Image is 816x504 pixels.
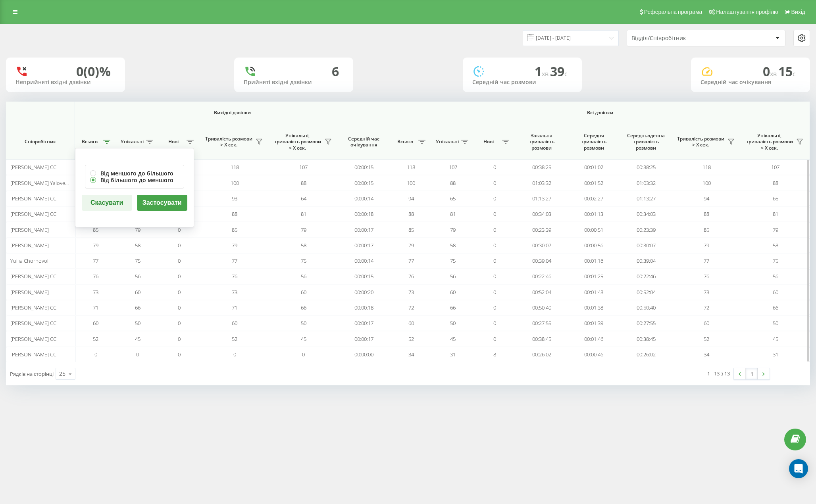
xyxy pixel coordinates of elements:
[704,289,709,296] span: 73
[493,273,496,280] span: 0
[450,242,456,249] span: 58
[178,304,181,311] span: 0
[408,226,414,233] span: 85
[10,210,56,217] span: [PERSON_NAME] CC
[301,226,306,233] span: 79
[770,69,778,78] span: хв
[338,347,391,362] td: 00:00:00
[516,331,568,346] td: 00:38:45
[178,226,181,233] span: 0
[232,195,237,202] span: 93
[90,170,179,177] label: Від меншого до більшого
[10,226,49,233] span: [PERSON_NAME]
[568,222,620,237] td: 00:00:51
[10,351,56,358] span: [PERSON_NAME] СС
[773,319,778,327] span: 50
[338,300,391,315] td: 00:00:18
[10,304,56,311] span: [PERSON_NAME] CC
[10,319,56,327] span: [PERSON_NAME] CC
[568,331,620,346] td: 00:01:46
[450,335,456,342] span: 45
[94,110,370,116] span: Вихідні дзвінки
[301,257,306,264] span: 75
[136,351,139,358] span: 0
[450,289,456,296] span: 60
[178,335,181,342] span: 0
[773,210,778,217] span: 81
[493,242,496,249] span: 0
[450,195,456,202] span: 65
[301,289,306,296] span: 60
[10,164,56,171] span: [PERSON_NAME] CC
[232,289,237,296] span: 73
[516,347,568,362] td: 00:26:02
[789,459,808,478] div: Open Intercom Messenger
[516,300,568,315] td: 00:50:40
[232,226,237,233] span: 85
[93,335,98,342] span: 52
[338,285,391,300] td: 00:00:20
[707,369,730,377] div: 1 - 13 з 13
[644,9,702,15] span: Реферальна програма
[408,257,414,264] span: 77
[516,315,568,331] td: 00:27:55
[344,136,383,148] span: Середній час очікування
[338,191,391,206] td: 00:00:14
[302,351,305,358] span: 0
[135,242,140,249] span: 58
[10,335,56,342] span: [PERSON_NAME] CC
[82,195,132,211] button: Скасувати
[93,226,98,233] span: 85
[301,179,306,187] span: 88
[178,273,181,280] span: 0
[568,191,620,206] td: 00:02:27
[232,257,237,264] span: 77
[472,79,572,86] div: Середній час розмови
[516,253,568,269] td: 00:39:04
[568,285,620,300] td: 00:01:48
[338,175,391,190] td: 00:00:15
[338,315,391,331] td: 00:00:17
[763,63,778,80] span: 0
[93,257,98,264] span: 77
[93,319,98,327] span: 60
[493,195,496,202] span: 0
[773,335,778,342] span: 45
[704,319,709,327] span: 60
[620,315,672,331] td: 00:27:55
[10,195,56,202] span: [PERSON_NAME] CC
[13,139,67,145] span: Співробітник
[408,351,414,358] span: 34
[631,35,726,42] div: Відділ/Співробітник
[135,226,140,233] span: 79
[771,164,779,171] span: 107
[626,133,666,151] span: Середньоденна тривалість розмови
[778,63,796,80] span: 15
[745,133,794,151] span: Унікальні, тривалість розмови > Х сек.
[568,347,620,362] td: 00:00:46
[564,69,568,78] span: c
[620,253,672,269] td: 00:39:04
[620,160,672,175] td: 00:38:25
[516,285,568,300] td: 00:52:04
[478,139,500,145] span: Нові
[791,9,805,15] span: Вихід
[450,351,456,358] span: 31
[620,285,672,300] td: 00:52:04
[204,136,253,148] span: Тривалість розмови > Х сек.
[10,273,56,280] span: [PERSON_NAME] CC
[702,164,711,171] span: 118
[232,304,237,311] span: 71
[408,195,414,202] span: 94
[338,253,391,269] td: 00:00:14
[493,351,496,358] span: 8
[550,63,568,80] span: 39
[493,319,496,327] span: 0
[704,335,709,342] span: 52
[231,179,239,187] span: 100
[620,206,672,222] td: 00:34:03
[620,347,672,362] td: 00:26:02
[620,175,672,190] td: 01:03:32
[493,179,496,187] span: 0
[338,238,391,253] td: 00:00:17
